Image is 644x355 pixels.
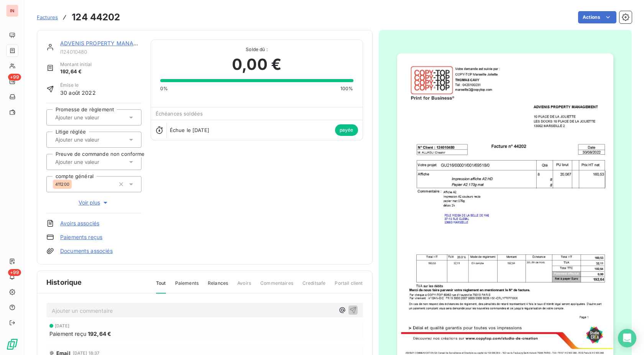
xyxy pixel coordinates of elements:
[60,220,99,227] a: Avoirs associés
[208,280,228,293] span: Relances
[160,85,168,92] span: 0%
[260,280,293,293] span: Commentaires
[46,198,141,207] button: Voir plus
[88,330,111,338] span: 192,64 €
[60,233,102,241] a: Paiements reçus
[54,136,131,143] input: Ajouter une valeur
[335,280,363,293] span: Portail client
[60,49,141,55] span: I124010480
[232,53,281,76] span: 0,00 €
[54,159,131,165] input: Ajouter une valeur
[60,40,156,46] a: ADVENIS PROPERTY MANAGEMENT
[6,5,18,17] div: IN
[170,127,209,133] span: Échue le [DATE]
[60,82,96,89] span: Émise le
[79,199,109,206] span: Voir plus
[54,114,131,121] input: Ajouter une valeur
[8,269,21,276] span: +99
[578,11,616,23] button: Actions
[8,74,21,81] span: +99
[46,277,82,287] span: Historique
[160,46,353,53] span: Solde dû :
[618,329,636,347] div: Open Intercom Messenger
[335,124,358,136] span: payée
[340,85,353,92] span: 100%
[55,182,69,187] span: 411200
[37,13,58,21] a: Factures
[175,280,199,293] span: Paiements
[55,324,69,328] span: [DATE]
[60,61,92,68] span: Montant initial
[49,330,86,338] span: Paiement reçu
[60,89,96,97] span: 30 août 2022
[237,280,251,293] span: Avoirs
[6,338,18,350] img: Logo LeanPay
[156,280,166,294] span: Tout
[60,247,113,255] a: Documents associés
[156,111,203,117] span: Échéances soldées
[72,10,120,24] h3: 124 44202
[302,280,326,293] span: Creditsafe
[60,68,92,76] span: 192,64 €
[37,14,58,20] span: Factures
